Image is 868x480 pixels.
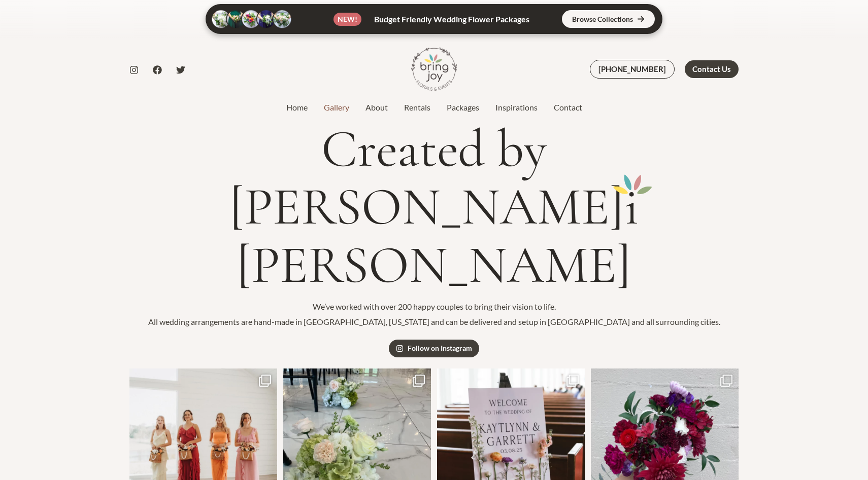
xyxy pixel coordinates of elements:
[396,101,439,114] a: Rentals
[129,120,739,294] h1: Created by [PERSON_NAME] [PERSON_NAME]
[685,60,739,78] a: Contact Us
[357,101,396,114] a: About
[389,340,479,357] a: Follow on Instagram
[316,101,357,114] a: Gallery
[411,46,457,92] img: Bring Joy
[278,100,590,115] nav: Site Navigation
[487,101,546,114] a: Inspirations
[153,65,162,75] a: Facebook
[129,65,139,75] a: Instagram
[129,299,739,329] p: We’ve worked with over 200 happy couples to bring their vision to life. All wedding arrangements ...
[278,101,316,114] a: Home
[439,101,487,114] a: Packages
[408,345,472,352] span: Follow on Instagram
[590,60,675,79] a: [PHONE_NUMBER]
[176,65,185,75] a: Twitter
[624,178,639,236] mark: i
[546,101,590,114] a: Contact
